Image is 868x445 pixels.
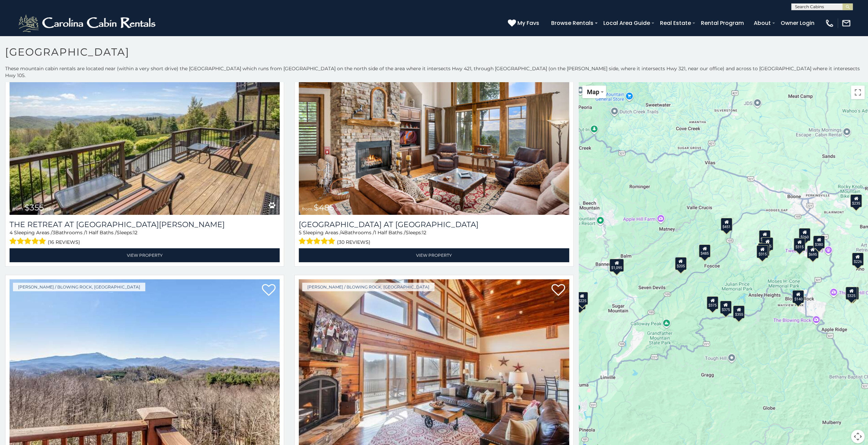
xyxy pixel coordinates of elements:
img: The Retreat at Mountain Meadows [10,34,280,215]
a: Local Area Guide [600,17,653,29]
div: Sleeping Areas / Bathrooms / Sleeps: [299,229,569,247]
a: My Favs [508,19,541,28]
span: daily [45,206,55,211]
span: 3 [53,229,55,236]
span: 4 [10,229,13,236]
span: 1 Half Baths / [374,229,406,236]
span: My Favs [517,19,539,27]
span: 1 Half Baths / [86,229,117,236]
div: $350 [847,286,859,299]
a: [GEOGRAPHIC_DATA] at [GEOGRAPHIC_DATA] [299,220,569,229]
span: 5 [299,229,301,236]
a: Owner Login [777,17,818,29]
div: $675 [762,237,773,250]
div: $375 [707,296,718,309]
div: $695 [807,245,818,258]
div: $260 [799,228,810,241]
span: $355 [25,203,44,212]
button: Change map style [582,86,606,98]
button: Map camera controls [851,430,865,443]
a: About [750,17,774,29]
div: Sleeping Areas / Bathrooms / Sleeps: [10,229,280,247]
div: $485 [699,244,710,257]
span: from [302,206,312,211]
span: daily [336,206,345,211]
div: $325 [845,287,857,300]
h3: The Retreat at Mountain Meadows [10,220,280,229]
a: Ridge Haven Lodge at Echota from $485 daily [299,34,569,215]
span: (30 reviews) [337,238,370,247]
a: Add to favorites [551,283,565,298]
button: Toggle fullscreen view [851,86,865,99]
img: Ridge Haven Lodge at Echota [299,34,569,215]
img: White-1-2.png [17,13,159,33]
span: Map [587,88,599,95]
div: $205 [675,257,686,270]
div: $235 [850,194,862,207]
div: $375 [720,300,732,313]
a: View Property [299,248,569,262]
div: $395 [759,230,770,243]
div: $226 [852,253,863,266]
a: Real Estate [657,17,694,29]
span: 12 [133,229,137,236]
h3: Ridge Haven Lodge at Echota [299,220,569,229]
div: $1,095 [609,259,624,272]
span: 12 [422,229,426,236]
span: from [13,206,23,211]
div: $315 [756,245,768,258]
div: $140 [792,290,804,303]
a: Browse Rentals [548,17,597,29]
span: $485 [314,203,334,212]
div: $355 [733,305,745,318]
div: $355 [574,297,586,310]
span: (16 reviews) [48,238,80,247]
a: The Retreat at Mountain Meadows from $355 daily [10,34,280,215]
span: 4 [341,229,344,236]
a: [PERSON_NAME] / Blowing Rock, [GEOGRAPHIC_DATA] [13,283,145,291]
div: $315 [794,238,805,251]
div: $480 [758,243,769,256]
div: $380 [813,236,825,249]
div: $225 [576,292,588,305]
a: [PERSON_NAME] / Blowing Rock, [GEOGRAPHIC_DATA] [302,283,435,291]
img: phone-regular-white.png [825,18,834,28]
img: mail-regular-white.png [841,18,851,28]
a: The Retreat at [GEOGRAPHIC_DATA][PERSON_NAME] [10,220,280,229]
div: $451 [721,218,732,231]
a: View Property [10,248,280,262]
a: Rental Program [697,17,747,29]
a: Add to favorites [262,283,276,298]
